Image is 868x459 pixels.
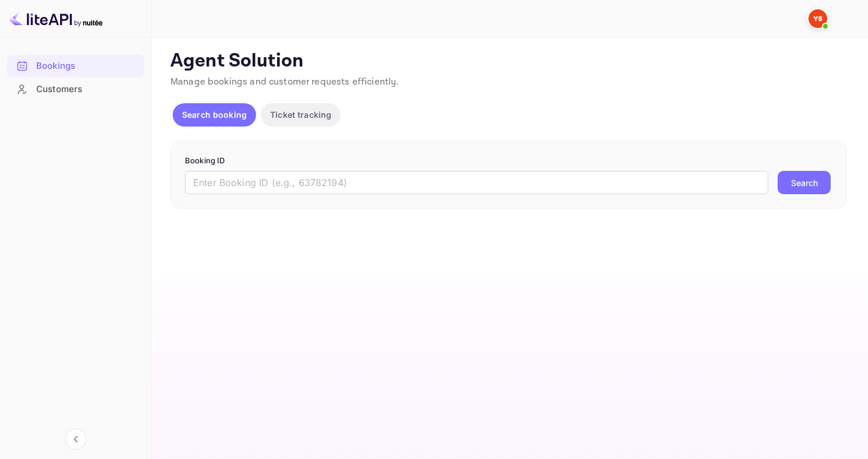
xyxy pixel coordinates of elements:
img: LiteAPI logo [9,9,103,28]
button: Search [778,171,831,194]
a: Customers [7,78,144,100]
p: Ticket tracking [270,108,331,121]
p: Search booking [182,108,247,121]
img: Yandex Support [808,9,827,28]
span: Manage bookings and customer requests efficiently. [170,76,399,88]
div: Bookings [36,59,138,73]
div: Customers [36,83,138,96]
div: Customers [7,78,144,101]
input: Enter Booking ID (e.g., 63782194) [185,171,768,194]
button: Collapse navigation [65,429,86,450]
a: Bookings [7,55,144,76]
p: Agent Solution [170,50,847,73]
p: Booking ID [185,155,832,167]
div: Bookings [7,55,144,78]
